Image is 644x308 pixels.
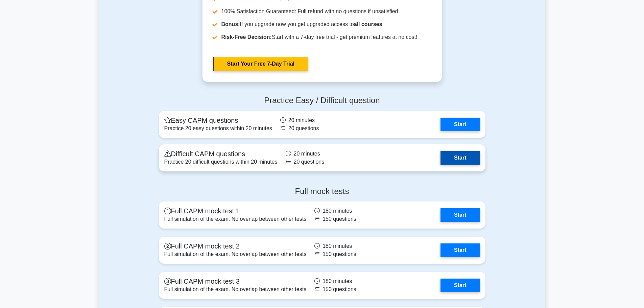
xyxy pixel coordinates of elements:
[440,151,480,165] a: Start
[159,96,485,105] h4: Practice Easy / Difficult question
[440,279,480,292] a: Start
[440,118,480,131] a: Start
[159,187,485,196] h4: Full mock tests
[213,57,308,71] a: Start Your Free 7-Day Trial
[440,243,480,257] a: Start
[440,208,480,222] a: Start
